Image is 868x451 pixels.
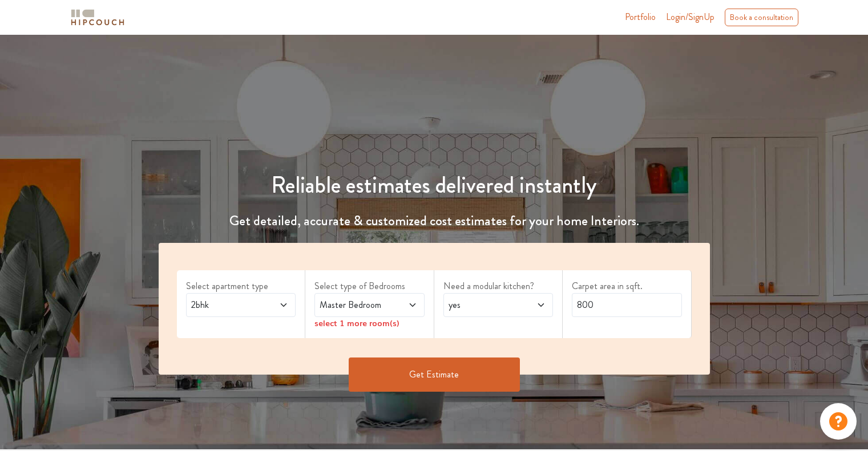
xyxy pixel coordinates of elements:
[152,213,717,229] h4: Get detailed, accurate & customized cost estimates for your home Interiors.
[443,279,554,293] label: Need a modular kitchen?
[186,279,296,293] label: Select apartment type
[314,279,425,293] label: Select type of Bedrooms
[666,10,714,23] span: Login/SignUp
[572,279,682,293] label: Carpet area in sqft.
[314,317,425,329] div: select 1 more room(s)
[189,298,264,312] span: 2bhk
[317,298,392,312] span: Master Bedroom
[725,9,798,26] div: Book a consultation
[69,5,126,30] span: logo-horizontal.svg
[349,357,520,392] button: Get Estimate
[446,298,521,312] span: yes
[625,10,656,24] a: Portfolio
[152,172,717,199] h1: Reliable estimates delivered instantly
[572,293,682,317] input: Enter area sqft
[69,7,126,27] img: logo-horizontal.svg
